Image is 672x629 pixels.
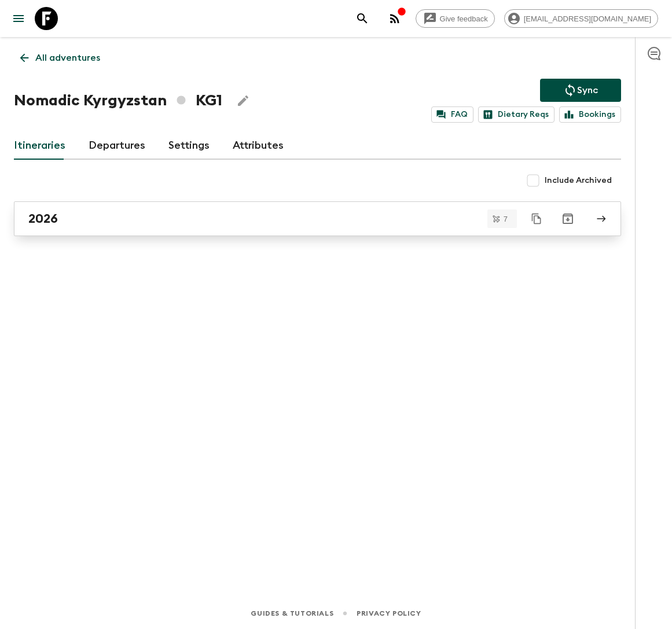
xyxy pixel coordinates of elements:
span: [EMAIL_ADDRESS][DOMAIN_NAME] [517,14,658,23]
a: FAQ [431,106,473,123]
a: Guides & Tutorials [251,607,333,620]
a: Privacy Policy [357,607,421,620]
button: Duplicate [526,208,547,229]
a: Settings [168,132,210,160]
button: menu [7,7,30,30]
span: 7 [497,215,515,223]
p: All adventures [35,51,100,65]
a: Departures [89,132,145,160]
div: [EMAIL_ADDRESS][DOMAIN_NAME] [504,9,658,28]
a: All adventures [14,46,107,69]
button: search adventures [351,7,374,30]
a: Dietary Reqs [478,106,555,123]
a: Bookings [559,106,621,123]
button: Sync adventure departures to the booking engine [540,79,621,102]
a: Itineraries [14,132,65,160]
a: Give feedback [416,9,495,28]
span: Include Archived [545,175,612,186]
h1: Nomadic Kyrgyzstan KG1 [14,89,222,112]
a: Attributes [233,132,284,160]
button: Archive [556,207,579,230]
span: Give feedback [434,14,494,23]
p: Sync [577,83,598,97]
button: Edit Adventure Title [232,89,255,112]
a: 2026 [14,201,621,236]
h2: 2026 [28,211,58,226]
